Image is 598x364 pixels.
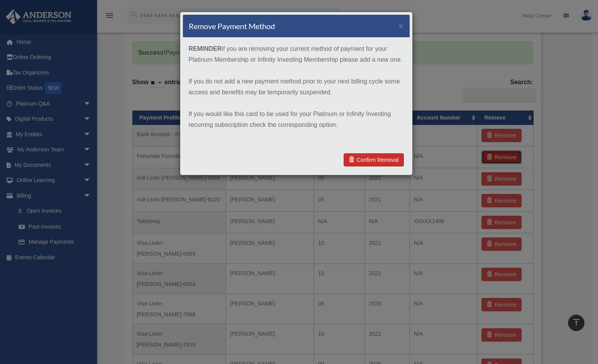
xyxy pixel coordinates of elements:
h4: Remove Payment Method [189,21,275,31]
a: Confirm Removal [344,153,403,166]
p: If you do not add a new payment method prior to your next billing cycle some access and benefits ... [189,76,404,98]
p: If you would like this card to be used for your Platinum or Infinity Investing recurring subscrip... [189,109,404,130]
strong: REMINDER [189,45,222,52]
button: × [399,22,404,30]
div: if you are removing your current method of payment for your Platinum Membership or Infinity Inves... [183,38,410,147]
